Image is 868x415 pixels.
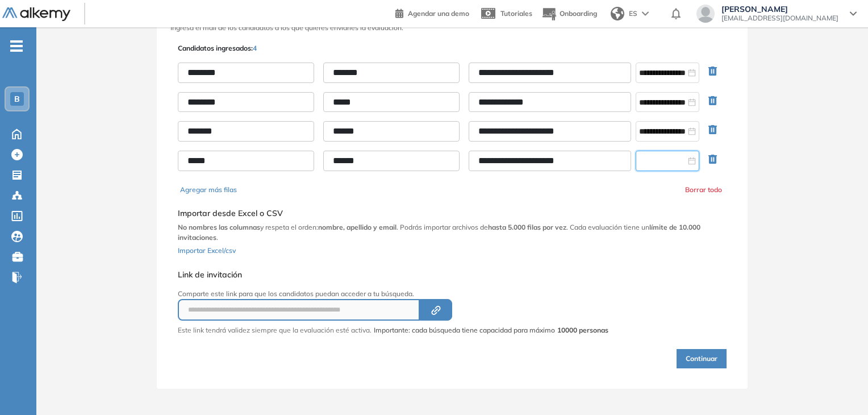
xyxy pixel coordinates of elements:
[14,94,20,103] span: B
[178,246,236,255] span: Importar Excel/csv
[811,360,868,415] div: Widget de chat
[721,14,838,23] span: [EMAIL_ADDRESS][DOMAIN_NAME]
[178,43,257,53] p: Candidatos ingresados:
[178,209,727,218] h5: Importar desde Excel o CSV
[721,5,838,14] span: [PERSON_NAME]
[10,45,23,47] i: -
[500,9,532,18] span: Tutoriales
[557,326,608,334] strong: 10000 personas
[2,7,70,22] img: Logo
[541,2,597,26] button: Onboarding
[488,223,566,231] b: hasta 5.000 filas por vez
[180,185,237,195] button: Agregar más filas
[253,44,257,52] span: 4
[178,222,727,243] p: y respeta el orden: . Podrás importar archivos de . Cada evaluación tiene un .
[685,185,722,195] button: Borrar todo
[811,360,868,415] iframe: Chat Widget
[178,223,260,231] b: No nombres las columnas
[560,9,597,18] span: Onboarding
[178,270,608,280] h5: Link de invitación
[677,349,727,368] button: Continuar
[629,9,637,19] span: ES
[178,325,372,335] p: Este link tendrá validez siempre que la evaluación esté activa.
[408,9,469,18] span: Agendar una demo
[318,223,397,231] b: nombre, apellido y email
[178,289,608,299] p: Comparte este link para que los candidatos puedan acceder a tu búsqueda.
[395,6,469,19] a: Agendar una demo
[642,11,649,16] img: arrow
[178,243,236,256] button: Importar Excel/csv
[611,7,624,20] img: world
[170,24,734,32] h3: Ingresa el mail de los candidatos a los que quieres enviarles la evaluación.
[374,325,608,335] span: Importante: cada búsqueda tiene capacidad para máximo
